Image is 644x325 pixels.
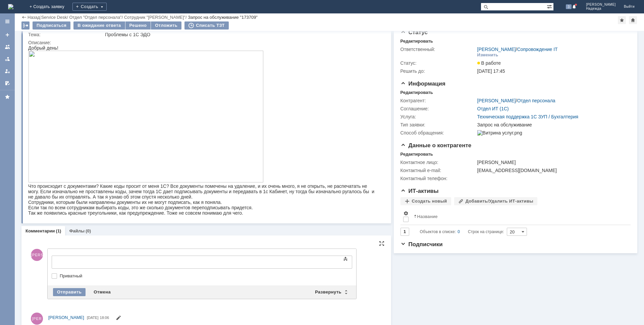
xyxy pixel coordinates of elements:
[566,4,572,9] span: 3
[2,54,13,64] a: Заявки в моей ответственности
[379,241,384,246] div: На всю страницу
[86,228,91,233] div: (0)
[400,98,476,103] div: Контрагент:
[477,130,522,136] img: Витрина услуг.png
[411,208,625,225] th: Название
[400,90,433,95] div: Редактировать
[400,114,476,119] div: Услуга:
[48,314,84,321] a: [PERSON_NAME]
[458,228,460,236] div: 0
[400,142,472,149] span: Данные о контрагенте
[477,168,627,173] div: [EMAIL_ADDRESS][DOMAIN_NAME]
[400,241,443,248] span: Подписчики
[2,78,13,89] a: Мои согласования
[100,316,109,320] span: 18:06
[69,15,121,20] a: Отдел "Отдел персонала"
[60,273,351,279] label: Приватный
[400,160,476,165] div: Контактное лицо:
[8,4,13,9] img: logo
[400,29,428,36] span: Статус
[400,176,476,181] div: Контактный телефон:
[341,255,350,263] span: Показать панель инструментов
[477,68,505,74] span: [DATE] 17:45
[116,316,121,321] span: Редактировать
[41,15,69,20] div: /
[48,315,84,320] span: [PERSON_NAME]
[477,106,509,111] a: Отдел ИТ (1С)
[629,16,637,24] div: Сделать домашней страницей
[25,228,55,233] a: Комментарии
[105,32,381,37] div: Проблемы с 1С ЭДО
[517,47,558,52] a: Сопровождение IT
[417,214,438,219] div: Название
[56,228,61,233] div: (1)
[400,152,433,157] div: Редактировать
[477,98,516,103] a: [PERSON_NAME]
[477,122,627,127] div: Запрос на обслуживание
[21,21,30,30] div: Работа с массовостью
[28,15,40,20] a: Назад
[586,3,616,7] span: [PERSON_NAME]
[8,4,13,9] a: Перейти на домашнюю страницу
[72,3,107,11] div: Создать
[400,47,476,52] div: Ответственный:
[2,42,13,52] a: Заявки на командах
[400,122,476,127] div: Тип заявки:
[477,98,555,103] div: /
[477,60,501,66] span: В работе
[477,47,558,52] div: /
[586,7,616,11] span: Надежда
[400,106,476,111] div: Соглашение:
[477,160,627,165] div: [PERSON_NAME]
[2,30,13,40] a: Создать заявку
[400,39,433,44] div: Редактировать
[69,15,124,20] div: /
[517,98,555,103] a: Отдел персонала
[69,228,85,233] a: Файлы
[40,14,41,19] div: |
[400,130,476,136] div: Способ обращения:
[400,60,476,66] div: Статус:
[188,15,258,20] div: Запрос на обслуживание "173709"
[400,68,476,74] div: Решить до:
[124,15,188,20] div: /
[2,66,13,76] a: Мои заявки
[400,188,439,194] span: ИТ-активы
[420,228,504,236] i: Строк на странице:
[547,3,553,9] span: Расширенный поиск
[87,316,99,320] span: [DATE]
[28,32,104,37] div: Тема:
[477,47,516,52] a: [PERSON_NAME]
[28,40,382,45] div: Описание:
[41,15,67,20] a: Service Desk
[400,80,445,87] span: Информация
[31,249,43,261] span: [PERSON_NAME]
[403,211,409,216] span: Настройки
[420,229,456,234] span: Объектов в списке:
[124,15,185,20] a: Сотрудник "[PERSON_NAME]"
[400,168,476,173] div: Контактный e-mail:
[477,52,498,58] div: Изменить
[477,114,579,119] a: Техническая поддержка 1С ЗУП / Бухгалтерия
[618,16,626,24] div: Добавить в избранное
